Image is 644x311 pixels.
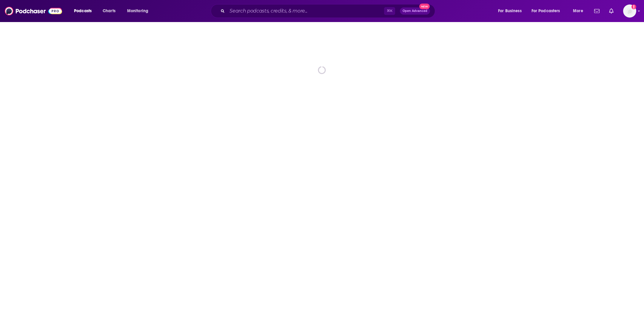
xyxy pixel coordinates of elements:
a: Show notifications dropdown [592,6,602,16]
span: Monitoring [127,7,148,15]
input: Search podcasts, credits, & more... [227,6,384,16]
button: open menu [528,6,569,16]
div: Search podcasts, credits, & more... [216,4,441,18]
span: Logged in as caitlinhogge [623,4,636,18]
a: Show notifications dropdown [607,6,616,16]
span: Open Advanced [403,10,427,13]
button: open menu [494,6,529,16]
span: ⌘ K [384,7,395,15]
span: Charts [103,7,115,15]
button: open menu [70,6,99,16]
button: Show profile menu [623,4,636,18]
span: New [419,4,430,9]
button: open menu [569,6,591,16]
span: More [573,7,583,15]
svg: Add a profile image [631,4,636,9]
a: Charts [99,6,119,16]
span: For Business [498,7,522,15]
span: Podcasts [74,7,92,15]
button: open menu [123,6,156,16]
span: For Podcasters [531,7,560,15]
img: Podchaser - Follow, Share and Rate Podcasts [5,5,62,17]
button: Open AdvancedNew [400,7,430,15]
img: User Profile [623,4,636,18]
